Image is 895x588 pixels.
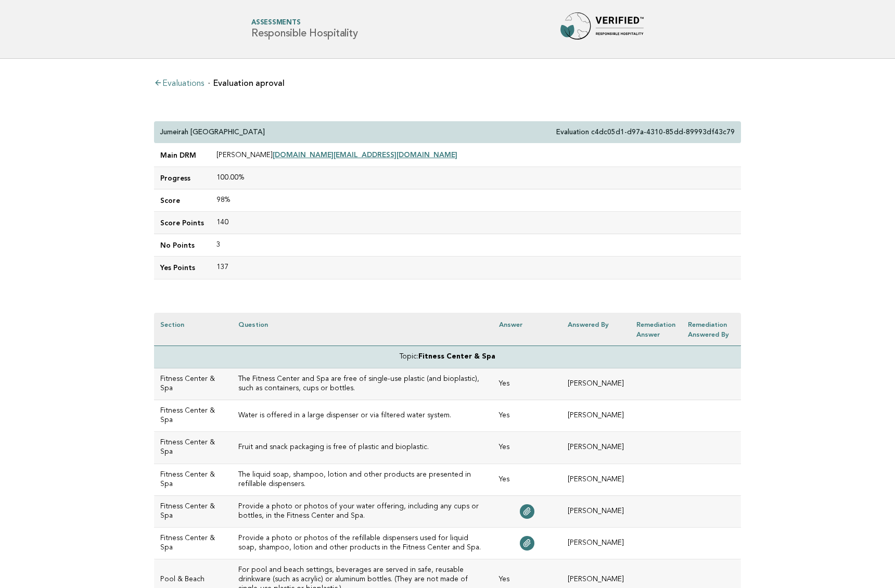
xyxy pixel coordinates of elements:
[210,234,741,257] td: 3
[154,464,232,495] td: Fitness Center & Spa
[154,495,232,527] td: Fitness Center & Spa
[556,127,735,137] p: Evaluation c4dc05d1-d97a-4310-85dd-89993df43c79
[208,79,285,87] li: Evaluation aproval
[154,400,232,432] td: Fitness Center & Spa
[154,234,210,257] td: No Points
[154,80,204,88] a: Evaluations
[154,257,210,279] td: Yes Points
[154,432,232,464] td: Fitness Center & Spa
[561,432,630,464] td: [PERSON_NAME]
[561,527,630,559] td: [PERSON_NAME]
[154,167,210,189] td: Progress
[210,167,741,189] td: 100.00%
[561,495,630,527] td: [PERSON_NAME]
[232,313,493,346] th: Question
[154,144,210,167] td: Main DRM
[493,400,561,432] td: Yes
[238,502,487,521] h3: Provide a photo or photos of your water offering, including any cups or bottles, in the Fitness C...
[630,313,682,346] th: Remediation Answer
[154,346,741,368] td: Topic:
[493,464,561,495] td: Yes
[154,189,210,212] td: Score
[561,400,630,432] td: [PERSON_NAME]
[238,375,487,393] h3: The Fitness Center and Spa are free of single-use plastic (and bioplastic), such as containers, c...
[493,313,561,346] th: Answer
[210,189,741,212] td: 98%
[154,313,232,346] th: Section
[251,20,357,39] h1: Responsible Hospitality
[154,212,210,234] td: Score Points
[560,12,644,46] img: Forbes Travel Guide
[561,464,630,495] td: [PERSON_NAME]
[561,368,630,400] td: [PERSON_NAME]
[418,353,495,360] strong: Fitness Center & Spa
[210,212,741,234] td: 140
[561,313,630,346] th: Answered by
[493,432,561,464] td: Yes
[238,443,487,452] h3: Fruit and snack packaging is free of plastic and bioplastic.
[210,144,741,167] td: [PERSON_NAME]
[238,470,487,489] h3: The liquid soap, shampoo, lotion and other products are presented in refillable dispensers.
[273,150,457,159] a: [DOMAIN_NAME][EMAIL_ADDRESS][DOMAIN_NAME]
[493,368,561,400] td: Yes
[251,20,357,27] span: Assessments
[160,127,265,137] p: Jumeirah [GEOGRAPHIC_DATA]
[238,534,487,553] h3: Provide a photo or photos of the refillable dispensers used for liquid soap, shampoo, lotion and ...
[154,527,232,559] td: Fitness Center & Spa
[238,411,487,420] h3: Water is offered in a large dispenser or via filtered water system.
[210,257,741,279] td: 137
[154,368,232,400] td: Fitness Center & Spa
[682,313,741,346] th: Remediation Answered by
